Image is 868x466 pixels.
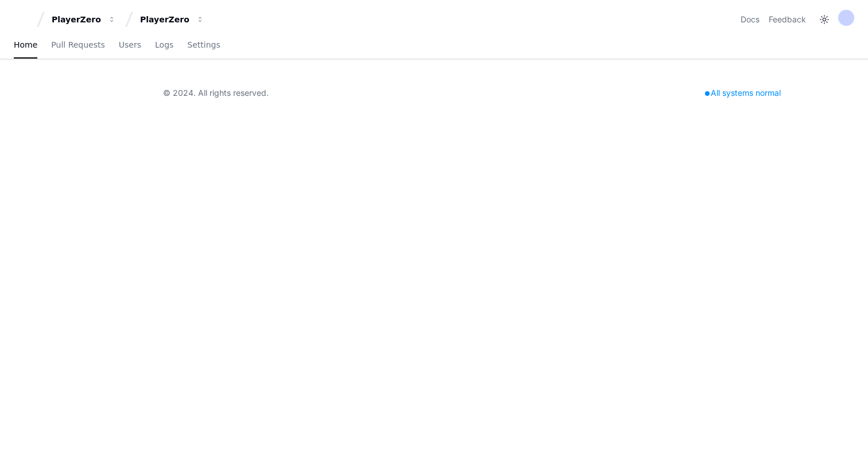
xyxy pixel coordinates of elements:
[119,41,141,48] span: Users
[135,9,209,30] button: PlayerZero
[52,14,101,25] div: PlayerZero
[155,41,173,48] span: Logs
[47,9,121,30] button: PlayerZero
[119,32,141,59] a: Users
[51,41,104,48] span: Pull Requests
[187,32,220,59] a: Settings
[187,41,220,48] span: Settings
[741,14,759,25] a: Docs
[163,87,269,99] div: © 2024. All rights reserved.
[14,32,37,59] a: Home
[14,41,37,48] span: Home
[51,32,104,59] a: Pull Requests
[769,14,806,25] button: Feedback
[155,32,173,59] a: Logs
[140,14,189,25] div: PlayerZero
[698,85,788,101] div: All systems normal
